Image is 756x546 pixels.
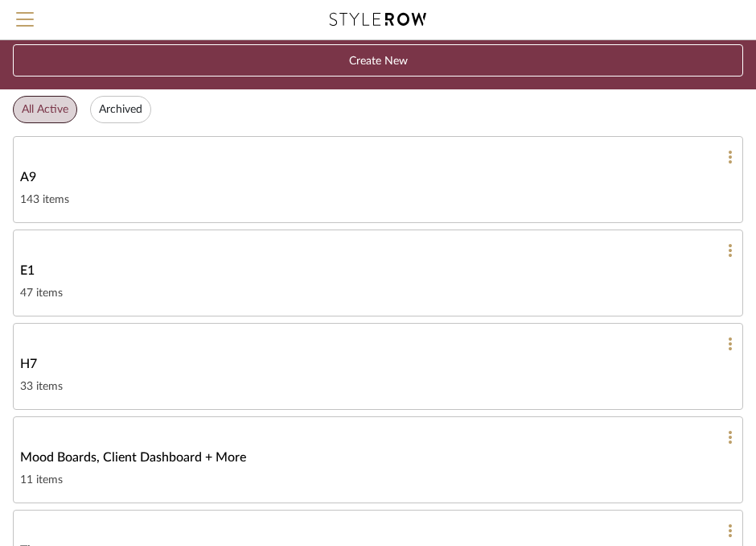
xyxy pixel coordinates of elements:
button: Create New [13,44,743,77]
div: 47 items [20,283,736,303]
span: A9 [20,168,36,187]
button: Archived [90,96,151,123]
span: H7 [20,354,37,374]
span: E1 [20,261,35,280]
div: 33 items [20,377,736,396]
button: All Active [13,96,77,123]
a: H733 items [13,323,743,410]
div: 11 items [20,470,736,490]
a: A9143 items [13,136,743,223]
span: Mood Boards, Client Dashboard + More [20,448,246,467]
a: Mood Boards, Client Dashboard + More11 items [13,416,743,503]
div: 143 items [20,190,736,209]
a: E147 items [13,230,743,316]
